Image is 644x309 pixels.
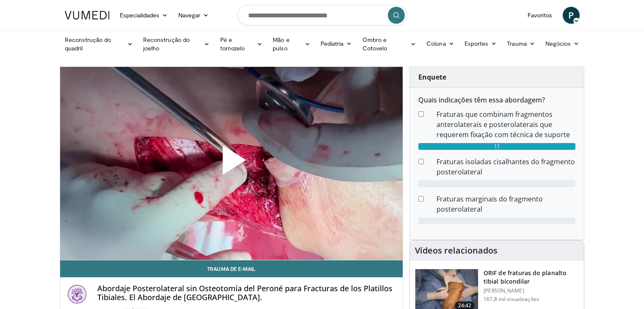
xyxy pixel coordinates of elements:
[60,260,403,277] a: Trauma de e-mail
[138,36,215,52] a: Reconstrução do joelho
[60,36,138,52] a: Reconstrução do quadril
[459,35,502,52] a: Esportes
[178,11,201,19] font: Navegar
[173,7,214,24] a: Navegar
[421,35,459,52] a: Coluna
[60,67,403,260] video-js: Video Player
[563,7,580,24] a: P
[115,7,173,24] a: Especialidades
[458,302,472,309] font: 24:42
[484,269,567,285] font: ORIF de fraturas do planalto tibial bicondilar
[415,245,498,256] font: Vídeos relacionados
[437,157,575,177] font: Fraturas isoladas cisalhantes do fragmento posterolateral
[540,35,585,52] a: Negócios
[357,36,422,52] a: Ombro e Cotovelo
[418,72,446,82] font: Enquete
[215,36,268,52] a: Pé e tornozelo
[437,110,570,139] font: Fraturas que combinam fragmentos anterolaterais e posterolaterais que requerem fixação com técnic...
[464,40,489,47] font: Esportes
[207,266,255,272] font: Trauma de e-mail
[65,36,111,52] font: Reconstrução do quadril
[143,36,190,52] font: Reconstrução do joelho
[494,143,500,150] font: 11
[273,36,289,52] font: Mão e pulso
[362,36,387,52] font: Ombro e Cotovelo
[545,40,571,47] font: Negócios
[502,35,540,52] a: Trauma
[155,122,307,205] button: Play Video
[120,11,160,19] font: Especialidades
[238,5,407,25] input: Pesquisar tópicos, intervenções
[568,9,574,21] font: P
[528,11,553,19] font: Favoritos
[484,287,524,294] font: [PERSON_NAME]
[65,11,110,19] img: Logotipo da VuMedi
[507,40,526,47] font: Trauma
[97,283,392,303] font: Abordaje Posterolateral sin Osteotomía del Peroné para Fracturas de los Platillos Tibiales. El Ab...
[522,7,558,24] a: Favoritos
[220,36,245,52] font: Pé e tornozelo
[315,35,357,52] a: Pediatria
[484,295,539,303] font: 167,8 mil visualizações
[321,40,344,47] font: Pediatria
[437,194,543,214] font: Fraturas marginais do fragmento posterolateral
[67,284,87,304] img: Avatar
[426,40,445,47] font: Coluna
[418,95,545,105] font: Quais indicações têm essa abordagem?
[268,36,315,52] a: Mão e pulso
